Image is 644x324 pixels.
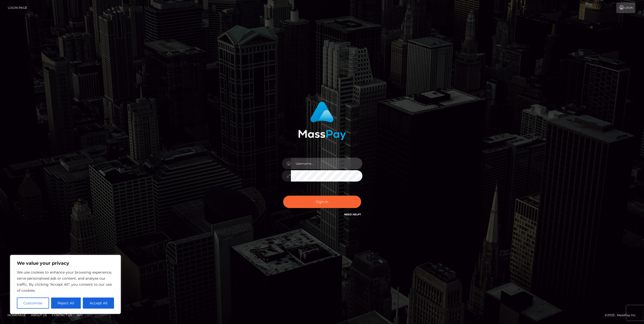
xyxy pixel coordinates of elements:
button: Accept All [83,298,114,309]
div: We value your privacy [10,255,121,314]
a: About Us [29,311,49,319]
p: We value your privacy [17,260,114,266]
button: Reject All [51,298,81,309]
a: Homepage [6,311,28,319]
img: MassPay Login [298,102,346,140]
button: Customise [17,298,49,309]
a: Login Page [8,3,27,13]
input: Username... [291,158,362,169]
button: Sign in [283,196,361,208]
a: Need Help? [344,213,361,216]
p: We use cookies to enhance your browsing experience, serve personalised ads or content, and analys... [17,269,114,293]
a: Contact Us [50,311,74,319]
a: API [75,311,85,319]
a: Login [616,3,635,13]
div: © 2025 , MassPay Inc. [605,312,640,318]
